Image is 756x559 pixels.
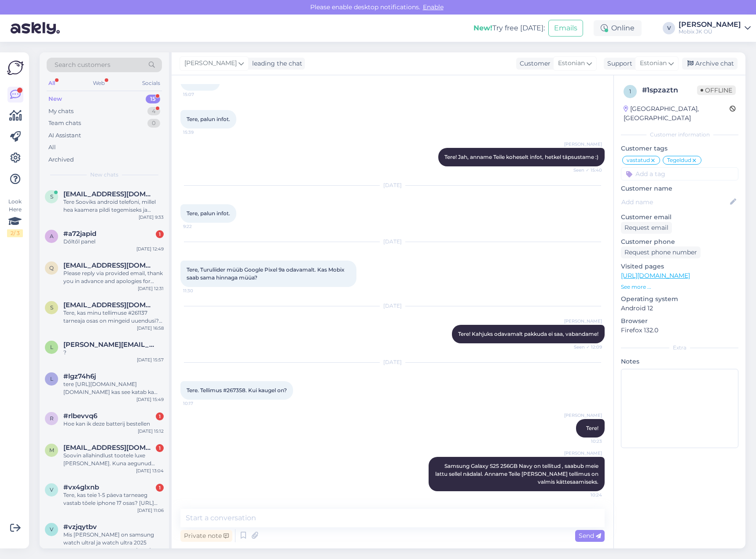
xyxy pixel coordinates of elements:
[697,85,736,95] span: Offline
[63,452,164,467] div: Soovin allahindlust tootele luxe [PERSON_NAME]. Kuna aegunud mudel ning viimane laos. Vastust soo...
[594,20,642,36] div: Online
[136,396,164,403] div: [DATE] 15:49
[50,344,53,350] span: l
[621,167,738,180] input: Add a tag
[458,331,598,337] span: Tere! Kahjuks odavamalt pakkuda ei saa, vabandame!
[146,95,160,103] div: 15
[621,272,690,279] a: [URL][DOMAIN_NAME]
[137,507,164,514] div: [DATE] 11:06
[629,88,631,95] span: 1
[63,420,164,428] div: Hoe kan ik deze batterij bestellen
[7,59,24,76] img: Askly Logo
[137,357,164,363] div: [DATE] 15:57
[180,302,605,310] div: [DATE]
[564,141,602,147] span: [PERSON_NAME]
[621,283,738,291] p: See more ...
[147,107,160,116] div: 4
[50,486,53,493] span: v
[679,21,741,28] div: [PERSON_NAME]
[63,341,155,349] span: lisette.haug@gmail.com
[49,265,54,271] span: q
[621,304,738,313] p: Android 12
[156,412,164,420] div: 1
[63,491,164,507] div: Tere, kas teie 1-5 päeva tarneaeg vastab tõele iphone 17 osas? [URL][DOMAIN_NAME]
[139,214,164,221] div: [DATE] 9:33
[621,237,738,246] p: Customer phone
[187,116,230,122] span: Tere, palun infot.
[49,447,54,453] span: m
[63,238,164,246] div: Dőltől panel
[621,357,738,366] p: Notes
[184,59,237,68] span: [PERSON_NAME]
[473,23,545,33] div: Try free [DATE]:
[444,154,598,160] span: Tere! Jah, anname Teile koheselt infot, hetkel täpsustame :)
[63,261,155,269] span: qholer@gmail.com
[63,198,164,214] div: Tere Sooviks android telefoni, millel hea kaamera pildi tegemiseks ja ennekõike helistamiseks. Ka...
[548,20,583,37] button: Emails
[63,301,155,309] span: sofipavljonkova@gmail.com
[140,77,162,89] div: Socials
[48,143,56,152] div: All
[50,415,54,422] span: r
[156,230,164,238] div: 1
[187,266,346,281] span: Tere, Turuliider müüb Google Pixel 9a odavamalt. Kas Mobix saab sama hinnaga müüa?
[249,59,302,68] div: leading the chat
[679,21,751,35] a: [PERSON_NAME]Mobix JK OÜ
[621,294,738,304] p: Operating system
[604,59,632,68] div: Support
[435,463,600,485] span: Samsung Galaxy S25 256GB Navy on tellitud , saabub meie lattu sellel nädalal. Anname Teile [PERSO...
[48,131,81,140] div: AI Assistant
[682,58,738,70] div: Archive chat
[642,85,697,96] div: # 1spzaztn
[473,24,492,32] b: New!
[50,375,53,382] span: l
[138,428,164,434] div: [DATE] 15:12
[183,400,216,407] span: 10:17
[156,484,164,492] div: 1
[136,467,164,474] div: [DATE] 13:04
[47,77,57,89] div: All
[7,198,23,237] div: Look Here
[624,104,730,123] div: [GEOGRAPHIC_DATA], [GEOGRAPHIC_DATA]
[63,531,164,547] div: Mis [PERSON_NAME] on samsung watch ultral ja watch ultra 2025
[90,171,118,179] span: New chats
[50,526,53,533] span: v
[621,197,728,207] input: Add name
[180,181,605,189] div: [DATE]
[621,316,738,326] p: Browser
[180,238,605,246] div: [DATE]
[569,492,602,498] span: 10:24
[640,59,667,68] span: Estonian
[183,287,216,294] span: 11:30
[621,262,738,271] p: Visited pages
[7,229,23,237] div: 2 / 3
[679,28,741,35] div: Mobix JK OÜ
[569,167,602,173] span: Seen ✓ 15:40
[63,523,97,531] span: #vzjqytbv
[187,210,230,217] span: Tere, palun infot.
[50,233,54,239] span: a
[569,344,602,350] span: Seen ✓ 12:09
[91,77,106,89] div: Web
[147,119,160,128] div: 0
[137,325,164,331] div: [DATE] 16:58
[180,530,232,542] div: Private note
[621,184,738,193] p: Customer name
[621,246,701,258] div: Request phone number
[183,91,216,98] span: 15:07
[621,144,738,153] p: Customer tags
[136,246,164,252] div: [DATE] 12:49
[63,190,155,198] span: sirje.siilik@gmail.com
[63,230,96,238] span: #a72japid
[48,107,73,116] div: My chats
[63,309,164,325] div: Tere, kas minu tellimuse #261137 tarneaja osas on mingeid uuendusi? [PERSON_NAME] sai esitatud 12...
[558,59,585,68] span: Estonian
[63,412,97,420] span: #rlbevvq6
[663,22,675,34] div: V
[586,425,598,431] span: Tere!
[621,213,738,222] p: Customer email
[621,222,672,234] div: Request email
[564,412,602,419] span: [PERSON_NAME]
[63,349,164,357] div: ?
[420,3,446,11] span: Enable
